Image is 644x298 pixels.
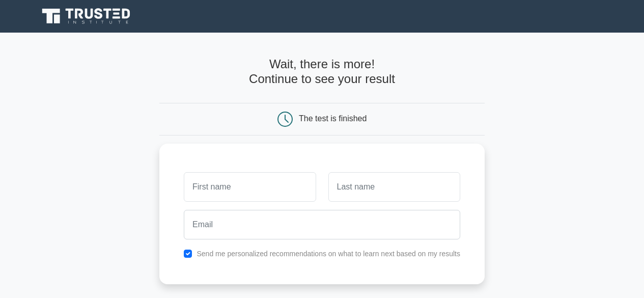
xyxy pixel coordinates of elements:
[299,114,367,123] div: The test is finished
[184,172,316,202] input: First name
[197,250,460,258] label: Send me personalized recommendations on what to learn next based on my results
[184,210,460,239] input: Email
[328,172,460,202] input: Last name
[159,57,485,87] h4: Wait, there is more! Continue to see your result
